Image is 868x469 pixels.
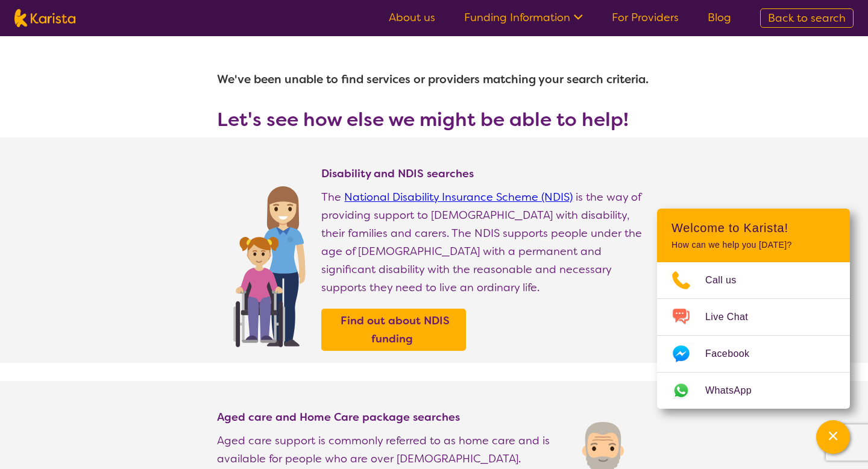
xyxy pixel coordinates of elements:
[760,8,854,28] a: Back to search
[389,10,435,25] a: About us
[324,312,463,348] a: Find out about NDIS funding
[705,271,751,289] span: Call us
[671,240,835,250] p: How can we help you [DATE]?
[657,209,850,409] div: Channel Menu
[657,262,850,409] ul: Choose channel
[217,109,651,130] h3: Let's see how else we might be able to help!
[217,432,555,468] p: Aged care support is commonly referred to as home care and is available for people who are over [...
[217,410,555,424] h4: Aged care and Home Care package searches
[217,65,651,94] h1: We've been unable to find services or providers matching your search criteria.
[229,178,309,347] img: Find NDIS and Disability services and providers
[705,308,763,326] span: Live Chat
[321,166,651,181] h4: Disability and NDIS searches
[705,382,766,400] span: WhatsApp
[321,188,651,297] p: The is the way of providing support to [DEMOGRAPHIC_DATA] with disability, their families and car...
[671,221,835,235] h2: Welcome to Karista!
[816,420,850,454] button: Channel Menu
[344,190,573,204] a: National Disability Insurance Scheme (NDIS)
[768,11,846,25] span: Back to search
[705,345,764,363] span: Facebook
[612,10,679,25] a: For Providers
[341,313,450,346] b: Find out about NDIS funding
[708,10,731,25] a: Blog
[657,373,850,409] a: Web link opens in a new tab.
[464,10,583,25] a: Funding Information
[14,9,75,27] img: Karista logo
